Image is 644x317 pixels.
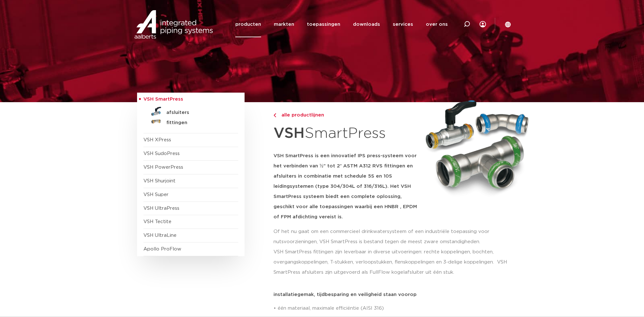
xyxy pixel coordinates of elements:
div: my IPS [480,11,486,37]
p: Of het nu gaat om een commercieel drinkwatersysteem of een industriële toepassing voor nutsvoorzi... [274,227,507,278]
a: VSH SudoPress [143,151,180,156]
a: markten [274,11,294,37]
a: VSH Tectite [143,219,171,224]
h5: afsluiters [166,110,229,116]
a: alle productlijnen [274,111,417,119]
span: alle productlijnen [278,113,324,117]
a: VSH PowerPress [143,165,183,170]
a: fittingen [143,116,238,127]
a: afsluiters [143,106,238,116]
strong: VSH [274,126,305,141]
a: VSH UltraLine [143,233,177,238]
p: installatiegemak, tijdbesparing en veiligheid staan voorop [274,292,507,297]
a: Apollo ProFlow [143,247,181,251]
a: over ons [426,11,448,37]
a: VSH Super [143,192,169,197]
a: services [393,11,413,37]
strong: VSH SmartPress is een innovatief IPS press-systeem voor het verbinden van ½” tot 2″ ASTM A312 RVS... [274,153,417,219]
a: VSH Shurjoint [143,179,176,183]
a: producten [235,11,261,37]
h5: fittingen [166,120,229,126]
img: chevron-right.svg [274,113,276,117]
a: VSH UltraPress [143,206,179,211]
h1: SmartPress [274,121,417,146]
a: toepassingen [307,11,340,37]
a: VSH XPress [143,137,171,142]
a: downloads [353,11,380,37]
nav: Menu [235,11,448,37]
span: VSH SmartPress [143,97,183,102]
